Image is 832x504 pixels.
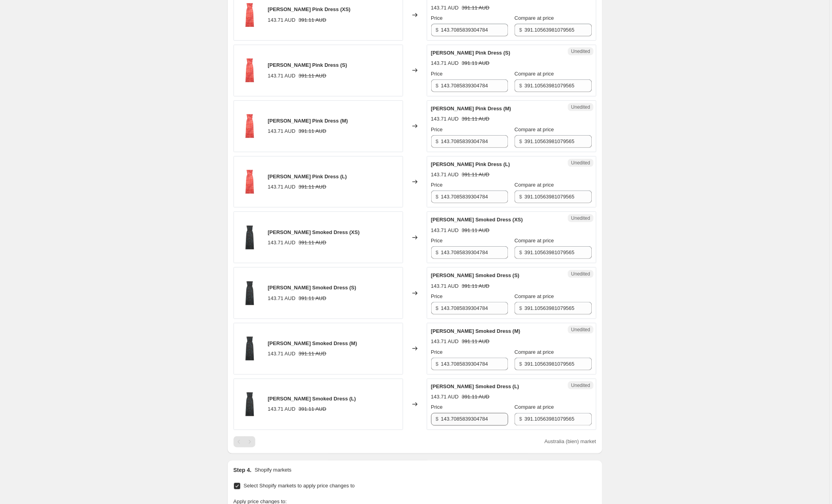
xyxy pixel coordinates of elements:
span: Compare at price [515,238,554,244]
span: $ [436,138,439,144]
strike: 391.11 AUD [299,350,326,358]
div: 143.71 AUD [431,115,459,123]
div: 143.71 AUD [268,127,296,135]
strike: 391.11 AUD [462,282,490,290]
span: $ [519,249,522,255]
strike: 391.11 AUD [462,393,490,401]
span: Unedited [571,327,590,333]
span: Unedited [571,48,590,55]
span: Unedited [571,271,590,277]
div: 143.71 AUD [268,406,296,413]
span: [PERSON_NAME] Smoked Dress (S) [431,272,520,278]
span: $ [436,361,439,367]
strike: 391.11 AUD [462,227,490,234]
span: [PERSON_NAME] Smoked Dress (XS) [431,217,523,223]
span: [PERSON_NAME] Pink Dress (M) [268,118,348,124]
div: 143.71 AUD [431,171,459,179]
span: $ [519,194,522,200]
span: [PERSON_NAME] Pink Dress (XS) [268,6,351,12]
span: Select Shopify markets to apply price changes to [244,483,355,489]
span: $ [436,83,439,89]
strike: 391.11 AUD [299,127,326,135]
strike: 391.11 AUD [299,16,326,24]
strike: 391.11 AUD [299,183,326,191]
span: $ [519,416,522,422]
span: $ [436,305,439,311]
div: 143.71 AUD [268,16,296,24]
span: Price [431,293,443,299]
span: $ [436,194,439,200]
div: 143.71 AUD [431,59,459,67]
span: [PERSON_NAME] Smoked Dress (M) [431,328,521,334]
img: ROMUALDA-9_80x.jpg [238,393,262,416]
span: Price [431,15,443,21]
div: 143.71 AUD [431,227,459,234]
span: [PERSON_NAME] Pink Dress (L) [431,161,510,167]
span: Unedited [571,215,590,221]
strike: 391.11 AUD [299,406,326,413]
img: ROMUALDA-8_80x.jpg [238,114,262,138]
strike: 391.11 AUD [462,338,490,345]
img: ROMUALDA-8_80x.jpg [238,59,262,82]
span: $ [519,138,522,144]
strike: 391.11 AUD [462,115,490,123]
span: [PERSON_NAME] Smoked Dress (S) [268,285,357,291]
span: [PERSON_NAME] Smoked Dress (M) [268,340,357,346]
span: Compare at price [515,15,554,21]
span: [PERSON_NAME] Pink Dress (S) [431,50,511,56]
strike: 391.11 AUD [299,239,326,247]
span: [PERSON_NAME] Smoked Dress (XS) [268,229,360,235]
span: Price [431,404,443,410]
div: 143.71 AUD [268,239,296,247]
div: 143.71 AUD [268,350,296,358]
span: Compare at price [515,126,554,132]
div: 143.71 AUD [431,4,459,12]
div: 143.71 AUD [431,282,459,290]
span: Compare at price [515,404,554,410]
span: $ [519,305,522,311]
span: Price [431,126,443,132]
p: Shopify markets [255,466,291,474]
span: $ [519,83,522,89]
img: ROMUALDA-9_80x.jpg [238,337,262,361]
span: Compare at price [515,71,554,77]
div: 143.71 AUD [431,338,459,345]
strike: 391.11 AUD [299,72,326,80]
span: Price [431,182,443,188]
strike: 391.11 AUD [462,4,490,12]
span: $ [436,27,439,33]
span: Unedited [571,104,590,110]
span: Price [431,349,443,355]
span: [PERSON_NAME] Smoked Dress (L) [268,396,356,402]
span: Compare at price [515,293,554,299]
img: ROMUALDA-9_80x.jpg [238,226,262,249]
span: Price [431,238,443,244]
img: ROMUALDA-8_80x.jpg [238,3,262,27]
span: Unedited [571,382,590,389]
div: 143.71 AUD [268,72,296,80]
span: $ [436,249,439,255]
h2: Step 4. [234,466,252,474]
span: $ [436,416,439,422]
span: [PERSON_NAME] Smoked Dress (L) [431,384,519,390]
span: Australia (bien) market [545,439,596,445]
img: ROMUALDA-8_80x.jpg [238,170,262,194]
span: [PERSON_NAME] Pink Dress (M) [431,106,511,111]
span: Unedited [571,160,590,166]
img: ROMUALDA-9_80x.jpg [238,281,262,305]
div: 143.71 AUD [268,183,296,191]
span: $ [519,361,522,367]
span: Price [431,71,443,77]
div: 143.71 AUD [268,294,296,302]
div: 143.71 AUD [431,393,459,401]
span: Compare at price [515,349,554,355]
strike: 391.11 AUD [299,294,326,302]
span: [PERSON_NAME] Pink Dress (S) [268,62,347,68]
nav: Pagination [234,436,255,447]
strike: 391.11 AUD [462,171,490,179]
strike: 391.11 AUD [462,59,490,67]
span: $ [519,27,522,33]
span: [PERSON_NAME] Pink Dress (L) [268,174,347,179]
span: Compare at price [515,182,554,188]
